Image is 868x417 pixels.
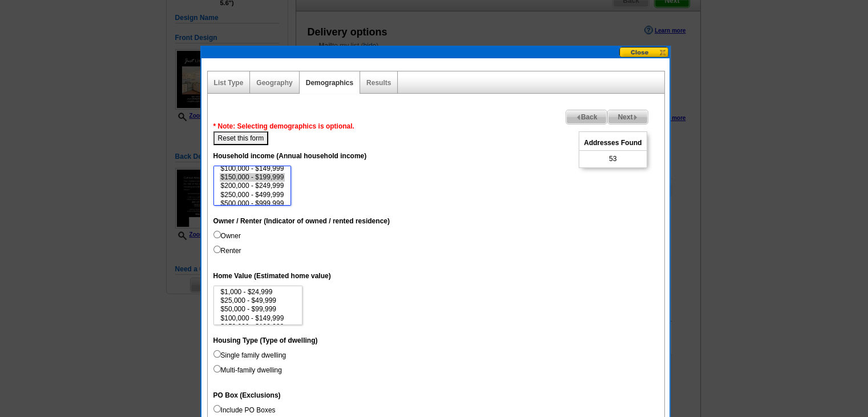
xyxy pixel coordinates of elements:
option: $1,000 - $24,999 [220,288,297,296]
span: 53 [609,154,616,164]
option: $250,000 - $499,999 [220,191,285,199]
span: * Note: Selecting demographics is optional. [213,122,354,130]
span: Addresses Found [579,135,646,151]
a: Back [566,110,608,125]
label: Housing Type (Type of dwelling) [213,335,318,346]
input: Multi-family dwelling [213,365,221,372]
label: Single family dwelling [213,350,286,360]
label: Multi-family dwelling [213,365,282,375]
a: Demographics [306,79,353,87]
option: $150,000 - $199,999 [220,323,297,331]
label: Renter [213,246,241,256]
input: Renter [213,246,221,253]
option: $200,000 - $249,999 [220,182,285,190]
input: Owner [213,231,221,238]
input: Include PO Boxes [213,405,221,412]
option: $150,000 - $199,999 [220,173,285,182]
a: Results [366,79,391,87]
option: $50,000 - $99,999 [220,305,297,314]
a: Next [607,110,648,125]
option: $100,000 - $149,999 [220,165,285,173]
option: $100,000 - $149,999 [220,314,297,323]
label: Home Value (Estimated home value) [213,271,331,281]
span: Next [608,110,647,124]
a: Geography [256,79,292,87]
label: PO Box (Exclusions) [213,390,281,400]
img: button-next-arrow-gray.png [633,115,638,120]
label: Include PO Boxes [213,405,276,415]
span: Back [566,110,607,124]
a: List Type [214,79,244,87]
option: $25,000 - $49,999 [220,296,297,305]
label: Household income (Annual household income) [213,151,367,161]
img: button-prev-arrow-gray.png [576,115,581,120]
button: Reset this form [213,131,269,145]
input: Single family dwelling [213,350,221,358]
option: $500,000 - $999,999 [220,199,285,208]
label: Owner [213,231,241,241]
label: Owner / Renter (Indicator of owned / rented residence) [213,216,390,226]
